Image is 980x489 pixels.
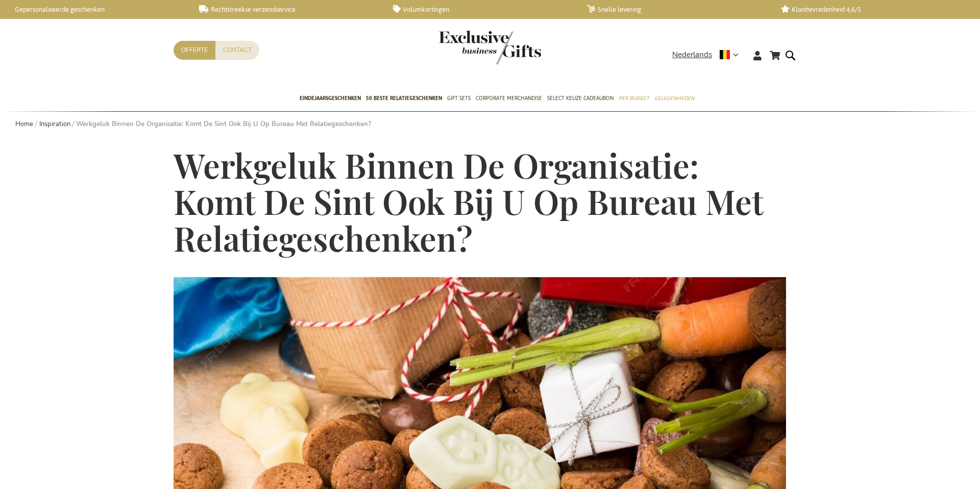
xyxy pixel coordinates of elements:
a: Contact [215,41,259,60]
span: Werkgeluk Binnen De Organisatie: Komt De Sint Ook Bij U Op Bureau Met Relatiegeschenken? [174,143,763,260]
a: Inspiration [39,119,70,129]
span: Select Keuze Cadeaubon [547,93,614,104]
a: Klanttevredenheid 4,6/5 [781,5,959,14]
a: Rechtstreekse verzendservice [199,5,377,14]
img: Exclusive Business gifts logo [439,31,541,64]
a: Home [15,119,33,129]
span: Gelegenheden [654,93,694,104]
span: 50 beste relatiegeschenken [366,93,442,104]
span: Corporate Merchandise [476,93,542,104]
a: store logo [439,31,490,64]
span: Eindejaarsgeschenken [300,93,361,104]
strong: Werkgeluk Binnen De Organisatie: Komt De Sint Ook Bij U Op Bureau Met Relatiegeschenken? [76,119,371,129]
span: Nederlands [672,49,712,61]
a: Gepersonaliseerde geschenken [5,5,183,14]
span: Gift Sets [447,93,471,104]
div: Nederlands [672,49,745,61]
span: Per Budget [619,93,649,104]
a: Snelle levering [587,5,765,14]
a: Offerte [174,41,215,60]
a: Volumkortingen [393,5,571,14]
